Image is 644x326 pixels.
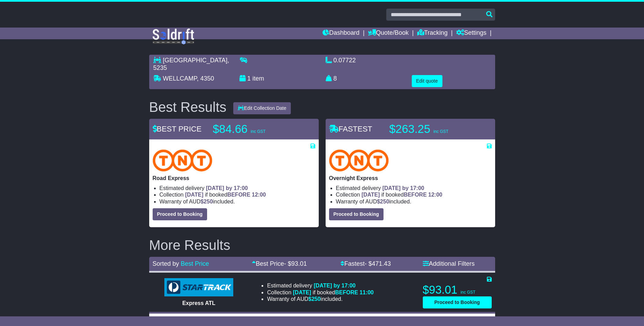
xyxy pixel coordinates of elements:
[336,198,492,205] li: Warranty of AUD included.
[293,290,374,295] span: if booked
[372,260,391,267] span: 471.43
[160,198,315,205] li: Warranty of AUD included.
[149,238,495,253] h2: More Results
[412,75,442,87] button: Edit quote
[206,185,248,191] span: [DATE] by 17:00
[153,57,229,71] span: , 5235
[251,129,266,134] span: inc GST
[433,129,448,134] span: inc GST
[153,125,202,133] span: BEST PRICE
[404,192,427,198] span: BEFORE
[213,122,299,136] p: $84.66
[329,149,389,171] img: TNT Domestic: Overnight Express
[291,260,307,267] span: 93.01
[185,192,203,198] span: [DATE]
[329,175,492,181] p: Overnight Express
[181,260,209,267] a: Best Price
[160,185,315,191] li: Estimated delivery
[389,122,476,136] p: $263.25
[323,28,359,39] a: Dashboard
[335,290,358,295] span: BEFORE
[146,99,230,115] div: Best Results
[227,192,251,198] span: BEFORE
[182,300,215,306] span: Express ATL
[252,192,266,198] span: 12:00
[247,75,251,82] span: 1
[153,208,207,220] button: Proceed to Booking
[163,75,197,82] span: WELLCAMP
[423,283,492,297] p: $93.01
[334,75,337,82] span: 8
[311,296,321,302] span: 250
[382,185,425,191] span: [DATE] by 17:00
[252,260,307,267] a: Best Price- $93.01
[329,125,372,133] span: FASTEST
[336,191,492,198] li: Collection
[314,283,356,288] span: [DATE] by 17:00
[308,296,321,302] span: $
[334,57,356,64] span: 0.07722
[267,296,374,302] li: Warranty of AUD included.
[197,75,214,82] span: , 4350
[329,208,384,220] button: Proceed to Booking
[423,260,475,267] a: Additional Filters
[368,28,409,39] a: Quote/Book
[267,289,374,296] li: Collection
[204,199,213,204] span: 250
[360,290,374,295] span: 11:00
[160,191,315,198] li: Collection
[456,28,487,39] a: Settings
[163,57,227,64] span: [GEOGRAPHIC_DATA]
[233,102,291,114] button: Edit Collection Date
[361,192,380,198] span: [DATE]
[153,175,315,181] p: Road Express
[340,260,391,267] a: Fastest- $471.43
[267,282,374,289] li: Estimated delivery
[365,260,391,267] span: - $
[153,149,213,171] img: TNT Domestic: Road Express
[428,192,442,198] span: 12:00
[380,199,389,204] span: 250
[377,199,389,204] span: $
[153,260,179,267] span: Sorted by
[293,290,311,295] span: [DATE]
[336,185,492,191] li: Estimated delivery
[185,192,266,198] span: if booked
[461,290,476,295] span: inc GST
[417,28,448,39] a: Tracking
[361,192,442,198] span: if booked
[164,278,233,297] img: StarTrack: Express ATL
[284,260,307,267] span: - $
[423,296,492,308] button: Proceed to Booking
[201,199,213,204] span: $
[253,75,264,82] span: item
